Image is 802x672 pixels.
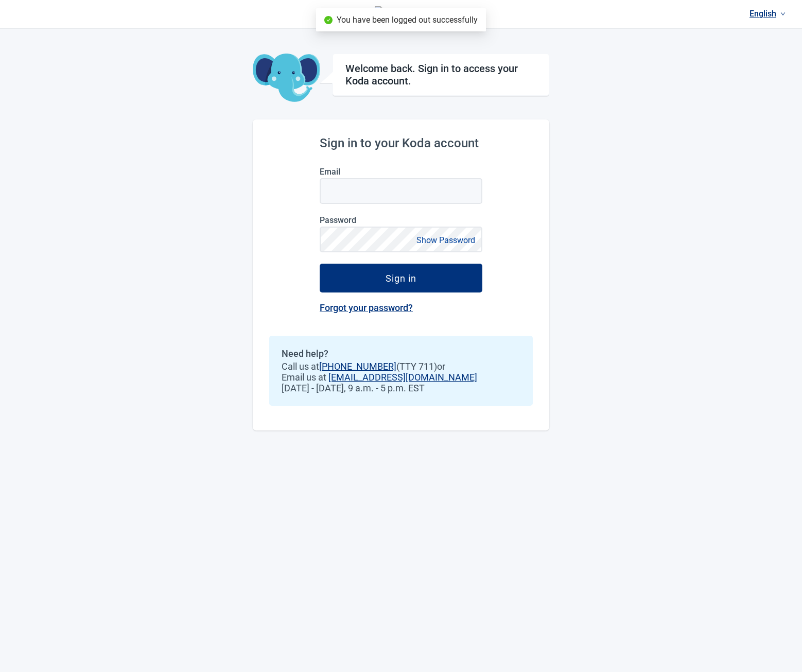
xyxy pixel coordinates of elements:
span: You have been logged out successfully [337,15,478,25]
img: Koda Elephant [253,54,320,103]
a: Current language: English [745,5,790,22]
button: Show Password [413,233,478,247]
img: Koda Health [375,6,428,23]
span: down [780,11,786,16]
a: [PHONE_NUMBER] [319,361,396,372]
main: Main content [253,29,549,430]
a: Forgot your password? [320,302,413,313]
span: [DATE] - [DATE], 9 a.m. - 5 p.m. EST [282,383,520,393]
div: Sign in [386,273,416,283]
h2: Need help? [282,348,520,359]
label: Password [320,215,482,225]
span: Call us at (TTY 711) or [282,361,520,372]
span: check-circle [324,16,333,24]
a: [EMAIL_ADDRESS][DOMAIN_NAME] [328,372,477,383]
button: Sign in [320,264,482,292]
span: Email us at [282,372,520,383]
h1: Welcome back. Sign in to access your Koda account. [345,62,536,87]
label: Email [320,167,482,177]
h2: Sign in to your Koda account [320,136,482,150]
